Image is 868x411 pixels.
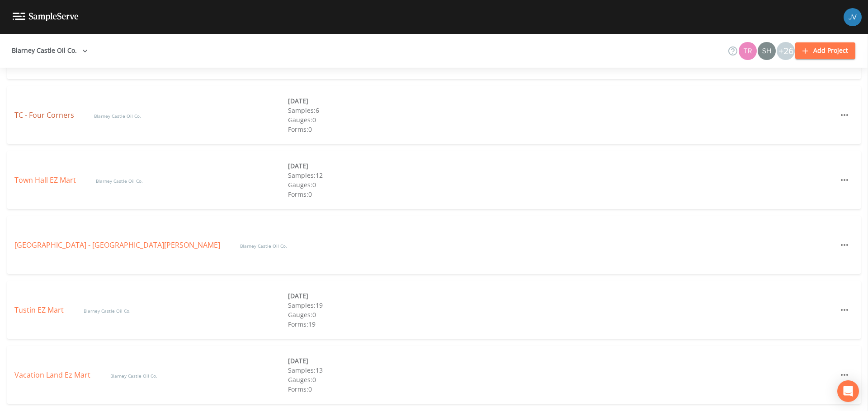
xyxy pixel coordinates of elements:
img: logo [13,13,79,21]
span: Blarney Castle Oil Co. [94,113,141,119]
div: Travis Kirin [738,42,757,60]
button: Add Project [795,42,855,59]
div: Forms: 19 [288,319,561,329]
div: [DATE] [288,96,561,106]
div: Samples: 12 [288,171,561,180]
div: Forms: 0 [288,384,561,394]
img: 939099765a07141c2f55256aeaad4ea5 [739,42,757,60]
a: Town Hall EZ Mart [14,175,78,185]
a: Vacation Land Ez Mart [14,370,92,380]
img: 726fd29fcef06c5d4d94ec3380ebb1a1 [758,42,776,60]
span: Blarney Castle Oil Co. [96,178,143,184]
div: [DATE] [288,356,561,365]
div: Samples: 19 [288,300,561,310]
div: +26 [777,42,795,60]
div: Samples: 13 [288,365,561,375]
div: Gauges: 0 [288,375,561,384]
div: Gauges: 0 [288,310,561,319]
span: Blarney Castle Oil Co. [240,243,287,249]
div: shaynee@enviro-britesolutions.com [757,42,776,60]
span: Blarney Castle Oil Co. [110,373,157,379]
div: [DATE] [288,291,561,300]
div: [DATE] [288,161,561,171]
a: Tustin EZ Mart [14,305,66,315]
img: d880935ebd2e17e4df7e3e183e9934ef [844,8,862,26]
div: Forms: 0 [288,125,561,134]
div: Forms: 0 [288,189,561,199]
div: Open Intercom Messenger [837,380,859,402]
div: Gauges: 0 [288,115,561,125]
div: Samples: 6 [288,106,561,115]
a: [GEOGRAPHIC_DATA] - [GEOGRAPHIC_DATA][PERSON_NAME] [14,240,222,250]
button: Blarney Castle Oil Co. [8,42,91,59]
div: Gauges: 0 [288,180,561,189]
span: Blarney Castle Oil Co. [84,308,131,314]
a: TC - Four Corners [14,110,76,120]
